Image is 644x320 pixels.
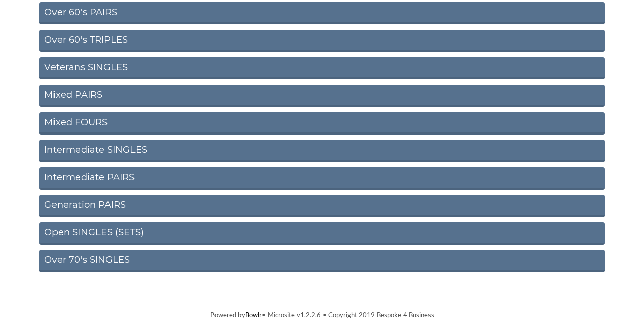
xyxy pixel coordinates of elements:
[39,30,605,52] a: Over 60's TRIPLES
[39,167,605,190] a: Intermediate PAIRS
[39,85,605,107] a: Mixed PAIRS
[39,140,605,162] a: Intermediate SINGLES
[39,112,605,135] a: Mixed FOURS
[39,222,605,245] a: Open SINGLES (SETS)
[39,57,605,79] a: Veterans SINGLES
[39,2,605,24] a: Over 60's PAIRS
[210,311,434,319] span: Powered by • Microsite v1.2.2.6 • Copyright 2019 Bespoke 4 Business
[39,250,605,272] a: Over 70's SINGLES
[245,311,262,319] a: Bowlr
[39,195,605,217] a: Generation PAIRS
